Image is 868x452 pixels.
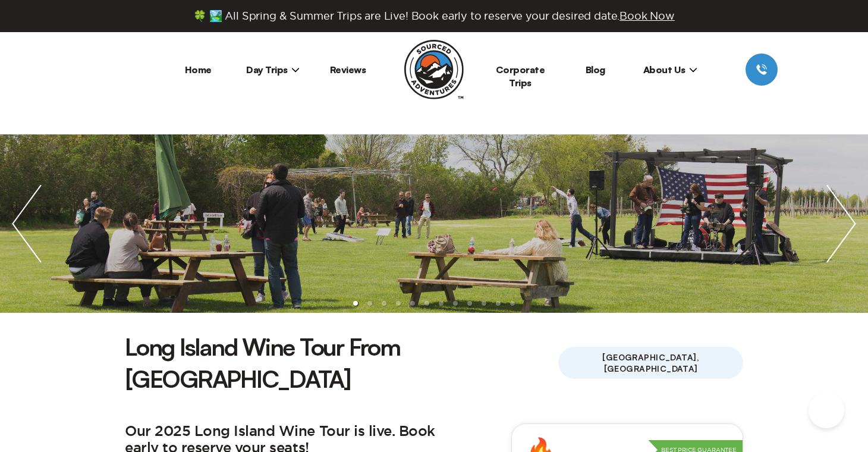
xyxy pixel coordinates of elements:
[510,301,515,306] li: slide item 12
[185,64,212,76] a: Home
[382,301,386,306] li: slide item 3
[809,393,844,428] iframe: Help Scout Beacon - Open
[814,134,868,313] img: next slide / item
[453,301,458,306] li: slide item 8
[496,301,501,306] li: slide item 11
[125,331,558,395] h1: Long Island Wine Tour From [GEOGRAPHIC_DATA]
[193,10,675,23] span: 🍀 🏞️ All Spring & Summer Trips are Live! Book early to reserve your desired date.
[410,301,415,306] li: slide item 5
[619,10,675,21] span: Book Now
[367,301,372,306] li: slide item 2
[586,64,605,76] a: Blog
[330,64,366,76] a: Reviews
[353,301,358,306] li: slide item 1
[467,301,472,306] li: slide item 9
[643,64,697,76] span: About Us
[396,301,401,306] li: slide item 4
[404,40,464,99] img: Sourced Adventures company logo
[482,301,486,306] li: slide item 10
[439,301,444,306] li: slide item 7
[424,301,429,306] li: slide item 6
[496,64,545,89] a: Corporate Trips
[246,64,300,76] span: Day Trips
[558,347,743,379] span: [GEOGRAPHIC_DATA], [GEOGRAPHIC_DATA]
